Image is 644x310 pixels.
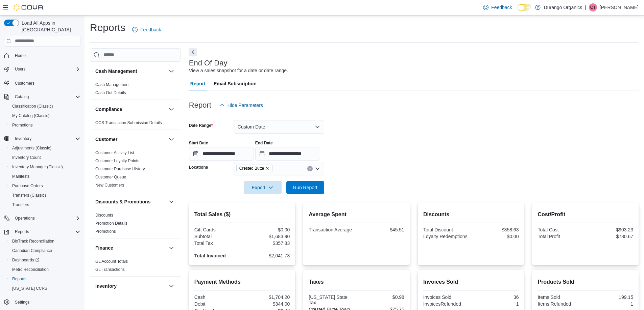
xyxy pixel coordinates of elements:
a: Cash Out Details [95,90,126,95]
strong: Total Invoiced [194,253,226,258]
img: Cova [14,4,44,11]
p: [PERSON_NAME] [600,3,639,11]
h3: End Of Day [189,59,228,67]
h3: Compliance [95,106,122,113]
span: Customer Queue [95,174,126,180]
span: Reports [12,228,80,236]
span: Customer Activity List [95,150,134,156]
a: Promotions [9,121,35,129]
div: Finance [90,257,181,276]
span: Customer Loyalty Points [95,158,139,164]
button: Customers [1,78,83,88]
span: Promotion Details [95,221,127,226]
a: Customer Purchase History [95,167,145,171]
label: Start Date [189,140,208,146]
a: Inventory Manager (Classic) [9,163,66,171]
label: Date Range [189,123,213,128]
span: Reports [12,276,26,282]
span: Home [12,51,80,60]
button: Reports [1,227,83,236]
h2: Discounts [423,210,519,219]
button: Open list of options [315,166,320,171]
span: OCS Transaction Submission Details [95,120,162,125]
a: Feedback [129,23,164,36]
a: Dashboards [7,255,83,265]
button: Customer [167,135,175,143]
span: Email Subscription [214,77,257,90]
span: Canadian Compliance [9,247,80,255]
button: Custom Date [234,120,324,134]
div: Gift Cards [194,227,241,232]
span: Users [15,66,25,72]
button: Customer [95,136,166,143]
span: Transfers [12,202,29,207]
button: Settings [1,297,83,307]
button: Inventory Manager (Classic) [7,162,83,172]
button: [US_STATE] CCRS [7,284,83,293]
button: Reports [12,228,32,236]
span: Reports [9,275,80,283]
span: Washington CCRS [9,284,80,292]
button: Operations [12,214,38,222]
span: CT [590,3,596,11]
span: GL Account Totals [95,259,128,264]
span: GL Transactions [95,267,125,272]
div: 1 [472,301,519,307]
button: Adjustments (Classic) [7,143,83,153]
button: Transfers [7,200,83,209]
a: Discounts [95,213,113,218]
button: Home [1,51,83,60]
div: Invoices Sold [423,294,470,300]
span: Feedback [140,26,161,33]
a: Metrc Reconciliation [9,265,51,274]
a: Transfers (Classic) [9,191,49,199]
span: Classification (Classic) [9,102,80,110]
span: Inventory Count [9,153,80,162]
div: View a sales snapshot for a date or date range. [189,67,288,74]
span: Reports [15,229,29,234]
span: Export [248,181,278,194]
span: Hide Parameters [228,102,263,109]
span: Load All Apps in [GEOGRAPHIC_DATA] [19,20,80,33]
h2: Invoices Sold [423,278,519,286]
h3: Customer [95,136,117,143]
div: $1,683.90 [243,234,290,239]
button: BioTrack Reconciliation [7,236,83,246]
span: Promotions [9,121,80,129]
button: Run Report [286,181,324,194]
button: Next [189,48,197,56]
button: Compliance [167,105,175,113]
span: Operations [15,216,35,221]
span: Catalog [15,94,29,100]
span: Cash Management [95,82,129,87]
a: GL Transactions [95,267,125,272]
div: [US_STATE] State Tax [309,294,355,305]
button: Inventory [12,135,34,143]
div: $0.98 [358,294,404,300]
button: Inventory [1,134,83,143]
a: GL Account Totals [95,259,128,264]
span: Dashboards [9,256,80,264]
div: -$358.63 [472,227,519,232]
button: Discounts & Promotions [167,198,175,206]
div: InvoicesRefunded [423,301,470,307]
span: Inventory [15,136,31,141]
a: Customer Loyalty Points [95,159,139,163]
button: Remove Crested Butte from selection in this group [265,166,269,170]
div: $0.00 [472,234,519,239]
span: Inventory Manager (Classic) [12,164,63,170]
h2: Taxes [309,278,404,286]
span: Inventory Manager (Classic) [9,163,80,171]
a: Dashboards [9,256,42,264]
span: Dashboards [12,257,39,263]
span: Manifests [12,174,29,179]
div: Total Discount [423,227,470,232]
h1: Reports [90,21,125,34]
span: Metrc Reconciliation [9,265,80,274]
span: Users [12,65,80,73]
button: Catalog [12,93,31,101]
button: Classification (Classic) [7,102,83,111]
span: Crested Butte [236,165,272,172]
div: $344.00 [243,301,290,307]
div: Loyalty Redemptions [423,234,470,239]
